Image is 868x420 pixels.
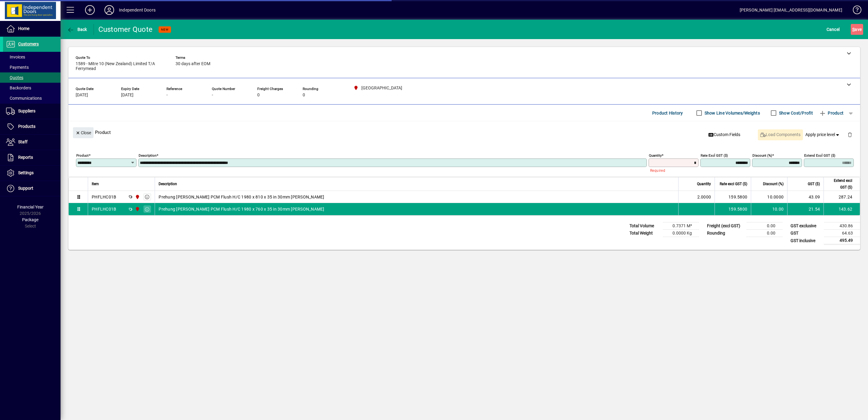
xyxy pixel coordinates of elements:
span: 0 [303,93,305,98]
a: Reports [3,150,61,165]
span: S [852,27,855,32]
span: Custom Fields [709,132,741,138]
a: Products [3,119,61,134]
a: Quotes [3,72,61,83]
mat-label: Product [76,153,89,158]
td: Rounding [704,230,746,237]
div: Product [68,121,860,143]
span: Close [75,128,91,138]
td: 430.86 [824,222,860,230]
td: 143.62 [824,203,860,215]
app-page-header-button: Delete [843,132,857,137]
a: Staff [3,135,61,150]
td: 64.63 [824,230,860,237]
a: Knowledge Base [848,1,860,21]
span: Support [18,186,33,191]
span: Prehung [PERSON_NAME] PCM Flush H/C 1980 x 810 x 35 in 30mm [PERSON_NAME] [159,194,324,200]
span: Home [18,26,29,31]
div: Customer Quote [98,25,153,34]
app-page-header-button: Close [71,130,95,135]
td: 0.00 [746,230,783,237]
div: 159.5800 [718,194,747,200]
button: Delete [843,127,857,142]
span: Extend excl GST ($) [827,177,852,191]
button: Back [65,24,89,35]
a: Backorders [3,83,61,93]
button: Close [73,127,94,138]
span: Cancel [827,25,840,34]
a: Settings [3,165,61,181]
div: PHFLHC01B [92,206,116,212]
td: 10.0000 [751,191,787,203]
td: 10.00 [751,203,787,215]
button: Product History [650,108,686,118]
span: Quotes [6,75,23,80]
td: Total Weight [626,230,663,237]
mat-label: Extend excl GST ($) [804,153,835,158]
td: GST inclusive [787,237,824,245]
span: ave [852,25,862,34]
td: 0.7371 M³ [663,222,699,230]
span: 1589 - Mitre 10 (New Zealand) Limited T/A Ferrymead [76,62,166,71]
span: 0 [257,93,260,98]
button: Save [851,24,863,35]
td: GST [787,230,824,237]
span: Quantity [697,181,711,187]
td: 0.00 [746,222,783,230]
button: Custom Fields [706,129,743,140]
span: GST ($) [808,181,820,187]
a: Payments [3,62,61,72]
button: Profile [100,5,119,15]
span: Settings [18,170,34,175]
span: - [166,93,168,98]
td: 43.09 [787,191,824,203]
a: Communications [3,93,61,103]
span: Discount (%) [763,181,784,187]
span: Reports [18,155,33,160]
span: [DATE] [76,93,88,98]
td: Total Volume [626,222,663,230]
span: Suppliers [18,108,35,113]
button: Cancel [825,24,841,35]
td: Freight (excl GST) [704,222,746,230]
button: Apply price level [803,129,843,140]
mat-label: Discount (%) [752,153,772,158]
span: Christchurch [133,206,140,212]
span: Rate excl GST ($) [720,181,747,187]
mat-label: Rate excl GST ($) [701,153,728,158]
div: Independent Doors [119,5,156,15]
div: 159.5800 [718,206,747,212]
span: Backorders [6,85,31,90]
a: Invoices [3,52,61,62]
span: Back [67,27,87,32]
span: Package [22,217,38,222]
span: NEW [161,28,169,32]
button: Add [80,5,100,15]
span: Staff [18,139,28,144]
td: GST exclusive [787,222,824,230]
span: Product History [652,108,683,118]
span: Item [92,181,99,187]
td: 495.49 [824,237,860,245]
a: Home [3,21,61,36]
a: Support [3,181,61,196]
label: Show Line Volumes/Weights [703,110,760,116]
td: 21.54 [787,203,824,215]
span: [DATE] [121,93,133,98]
span: Christchurch [133,194,140,200]
span: Payments [6,65,29,70]
td: 0.0000 Kg [663,230,699,237]
span: - [212,93,213,98]
span: 30 days after EOM [176,62,210,66]
mat-label: Quantity [649,153,662,158]
label: Show Cost/Profit [778,110,813,116]
mat-error: Required [650,167,694,173]
td: 287.24 [824,191,860,203]
div: PHFLHC01B [92,194,116,200]
span: Products [18,124,35,129]
span: Financial Year [17,205,44,209]
span: 2.0000 [697,194,711,200]
div: [PERSON_NAME] [EMAIL_ADDRESS][DOMAIN_NAME] [740,5,842,15]
span: Communications [6,96,42,101]
button: Load Components [758,129,803,140]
